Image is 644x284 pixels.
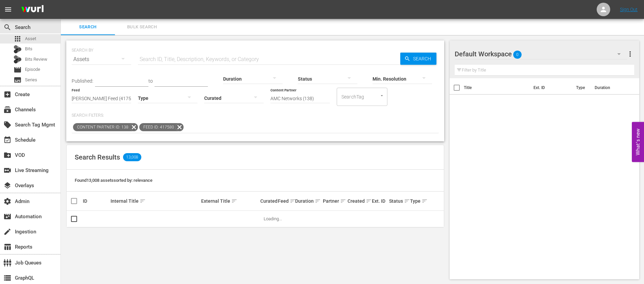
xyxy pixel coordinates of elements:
span: Content Partner ID: 138 [73,123,130,131]
span: Asset [14,35,22,43]
span: Episode [14,66,22,74]
span: sort [290,198,296,204]
th: Title [464,78,529,97]
span: Create [3,90,11,98]
span: Search [65,23,111,31]
span: 0 [513,48,522,62]
span: Job Queues [3,259,11,267]
button: Open Feedback Widget [632,122,644,162]
span: Published: [72,78,93,84]
span: Loading... [264,216,282,221]
span: Bits [25,46,32,52]
span: Series [14,76,22,84]
span: Live Streaming [3,166,11,174]
span: Ingestion [3,228,11,236]
span: VOD [3,151,11,159]
th: Duration [591,78,631,97]
span: Automation [3,212,11,221]
span: menu [4,5,12,13]
span: more_vert [626,50,634,58]
span: Series [25,77,37,83]
th: Ext. ID [529,78,572,97]
div: Assets [72,50,131,69]
button: Open [379,92,385,99]
span: Asset [25,35,36,42]
div: Created [348,197,370,205]
span: sort [315,198,321,204]
span: Episode [25,66,40,73]
span: Bits Review [25,56,47,63]
span: sort [231,198,237,204]
div: External Title [201,197,258,205]
span: GraphQL [3,274,11,282]
div: Bits [14,45,22,53]
span: Schedule [3,136,11,144]
span: Admin [3,197,11,205]
div: ID [83,198,109,204]
button: more_vert [626,46,634,62]
img: ans4CAIJ8jUAAAAAAAAAAAAAAAAAAAAAAAAgQb4GAAAAAAAAAAAAAAAAAAAAAAAAJMjXAAAAAAAAAAAAAAAAAAAAAAAAgAT5G... [16,2,49,18]
a: Sign Out [620,7,638,12]
p: Search Filters: [72,113,439,118]
div: Duration [295,197,321,205]
span: Reports [3,243,11,251]
div: Default Workspace [455,45,627,63]
span: 13,008 [123,153,141,161]
span: to [148,78,153,84]
span: sort [422,198,428,204]
span: Feed ID: 417580 [139,123,175,131]
span: sort [404,198,410,204]
div: Status [389,197,408,205]
div: Bits Review [14,55,22,63]
span: Found 13,008 assets sorted by: relevance [75,178,152,183]
span: Search Results [75,153,120,161]
div: Ext. ID [372,198,387,204]
span: Bulk Search [119,23,165,31]
span: sort [340,198,346,204]
div: Partner [323,197,345,205]
span: Overlays [3,181,11,190]
span: Search [3,23,11,31]
div: Type [410,197,422,205]
span: Channels [3,106,11,114]
span: Search [410,53,436,65]
div: Curated [260,198,276,204]
div: Feed [278,197,293,205]
th: Type [572,78,591,97]
div: Internal Title [111,197,199,205]
span: Search Tag Mgmt [3,121,11,129]
button: Search [400,53,436,65]
span: sort [140,198,146,204]
span: sort [366,198,372,204]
